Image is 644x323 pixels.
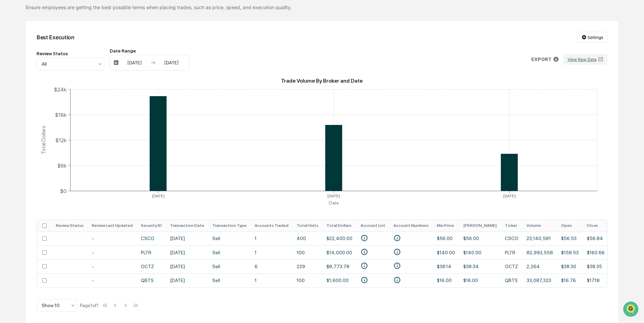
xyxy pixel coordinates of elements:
[583,245,609,259] td: $160.66
[115,54,123,62] button: Start new chat
[322,245,357,259] td: $14,000.00
[48,114,82,120] a: Powered byPylon
[208,259,251,273] td: Sell
[293,220,322,232] th: Total Units
[361,262,368,270] svg: • DEANNA J RENNIE CHARLES SCHWAB & CO INC CUST IRA CONTRIBUTORY • EDWARD A HRABAK CHARLES SCHWAB ...
[281,78,363,84] text: Trade Volume By Broker and Date
[583,274,609,287] td: $17.18
[137,245,166,259] td: PLTR
[166,220,208,232] th: Transaction Date
[583,259,609,273] td: $38.35
[137,232,166,245] td: CSCO
[208,220,251,232] th: Transaction Type
[557,259,583,273] td: $38.30
[46,83,87,95] a: 🗄️Attestations
[433,220,459,232] th: Min Price
[67,115,82,120] span: Pylon
[293,232,322,245] td: 400
[23,52,111,59] div: Start new chat
[522,220,557,232] th: Volume
[37,34,74,41] div: Best Execution
[251,245,293,259] td: 1
[501,232,522,245] td: CSCO
[80,303,99,308] div: Page 1 of 1
[531,57,552,62] p: EXPORT
[137,220,166,232] th: Security ID
[251,274,293,287] td: 1
[14,98,43,105] span: Data Lookup
[137,274,166,287] td: QBTS
[40,126,47,154] tspan: Total Dollars
[150,60,156,65] img: arrow right
[7,86,12,91] div: 🖐️
[56,85,84,92] span: Attestations
[433,245,459,259] td: $140.00
[459,245,501,259] td: $140.00
[23,59,86,64] div: We're available if you need us!
[503,194,516,198] tspan: [DATE]
[433,274,459,287] td: $16.00
[157,60,186,65] div: [DATE]
[293,274,322,287] td: 100
[393,276,401,284] svg: • 0024917062
[459,274,501,287] td: $16.00
[501,259,522,273] td: OCTZ
[329,200,339,206] tspan: Date
[166,274,208,287] td: [DATE]
[322,220,357,232] th: Total Dollars
[433,232,459,245] td: $56.00
[137,259,166,273] td: OCTZ
[361,234,368,242] svg: • JOSEPH E HRABAK CHARLES SCHWAB & CO INC CUST IRA CONTRIBUTORY
[459,220,501,232] th: [PERSON_NAME]
[251,232,293,245] td: 1
[4,83,46,95] a: 🖐️Preclearance
[14,85,44,92] span: Preclearance
[52,220,88,232] th: Review Status
[208,245,251,259] td: Sell
[583,232,609,245] td: $56.84
[557,245,583,259] td: $158.53
[393,248,401,256] svg: • 0024917062
[322,274,357,287] td: $1,600.00
[557,220,583,232] th: Open
[4,95,45,108] a: 🔎Data Lookup
[26,4,618,10] div: Ensure employees are getting the best possible terms when placing trades, such as price, speed, a...
[60,188,67,194] tspan: $0
[251,220,293,232] th: Accounts Traded
[433,259,459,273] td: $38.14
[7,14,123,25] p: How can we help?
[55,111,67,118] tspan: $18k
[57,162,67,169] tspan: $6k
[293,245,322,259] td: 100
[110,48,190,53] div: Date Range
[54,86,67,92] tspan: $24k
[389,220,433,232] th: Account Numbers
[501,274,522,287] td: QBTS
[293,259,322,273] td: 229
[208,274,251,287] td: Sell
[152,194,165,198] tspan: [DATE]
[577,32,607,43] button: Settings
[557,232,583,245] td: $56.53
[88,220,137,232] th: Review Last Updated
[166,232,208,245] td: [DATE]
[393,262,401,270] svg: • 0011773458 • 0031912794 • 0035322860 • 0046328598 • 0069367209 • 0082685592
[361,276,368,284] svg: • R LONGSHORE & B LONGSHORE TTEE H RICHARD LONGSHORE AND BRENDA U/A DTD 02/07/2002
[49,86,55,91] div: 🗄️
[88,245,137,259] td: -
[113,60,119,65] img: calendar
[208,232,251,245] td: Sell
[522,245,557,259] td: 82,993,558
[557,274,583,287] td: $16.76
[501,245,522,259] td: PLTR
[393,234,401,242] svg: • 0065837756
[322,232,357,245] td: $22,400.00
[459,259,501,273] td: $38.34
[7,52,19,64] img: 1746055101610-c473b297-6a78-478c-a979-82029cc54cd1
[166,259,208,273] td: [DATE]
[7,99,12,104] div: 🔎
[563,54,607,65] a: View Raw Data
[501,220,522,232] th: Ticker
